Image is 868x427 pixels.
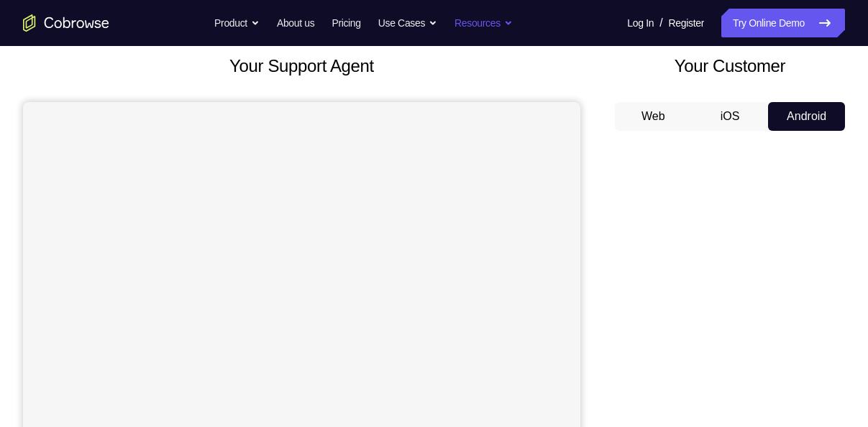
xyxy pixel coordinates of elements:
[378,9,437,37] button: Use Cases
[721,9,845,37] a: Try Online Demo
[23,14,109,32] a: Go to the home page
[277,9,314,37] a: About us
[692,102,769,131] button: iOS
[669,9,704,37] a: Register
[23,53,580,79] h2: Your Support Agent
[627,9,654,37] a: Log In
[615,102,692,131] button: Web
[214,9,260,37] button: Product
[768,102,845,131] button: Android
[659,14,662,32] span: /
[332,9,360,37] a: Pricing
[615,53,845,79] h2: Your Customer
[454,9,513,37] button: Resources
